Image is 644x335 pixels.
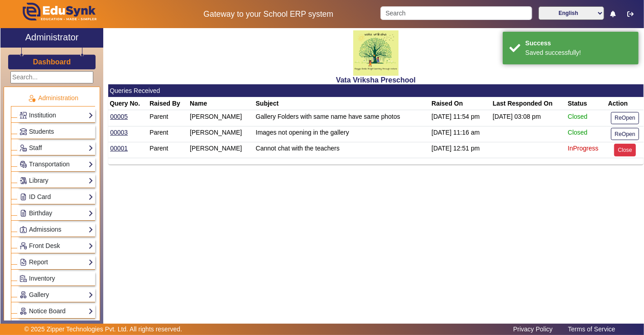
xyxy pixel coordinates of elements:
td: Gallery Folders with same name have same photos [254,110,430,126]
div: Saved successfully! [525,48,632,58]
th: Last Responded On [491,97,566,110]
th: Raised By [148,97,188,110]
div: [PERSON_NAME] [190,128,252,137]
a: Administrator [0,28,103,48]
h5: Gateway to your School ERP system [166,10,371,19]
a: Students [19,126,93,137]
input: Search [380,6,532,20]
div: [PERSON_NAME] [190,144,252,153]
a: 00003 [110,128,128,136]
span: Students [29,128,54,135]
td: [DATE] 11:54 pm [430,110,491,126]
a: 00001 [110,144,128,152]
div: InProgress [568,144,605,153]
a: 00005 [110,112,128,121]
img: Inventory.png [20,275,27,282]
div: Success [525,39,632,48]
a: Terms of Service [563,323,620,335]
input: Search... [10,71,93,83]
img: 817d6453-c4a2-41f8-ac39-e8a470f27eea [353,30,399,76]
th: Action [606,97,644,110]
p: © 2025 Zipper Technologies Pvt. Ltd. All rights reserved. [24,325,183,334]
a: Privacy Policy [509,323,557,335]
img: Students.png [20,128,27,135]
div: Closed [568,128,605,137]
td: Parent [148,110,188,126]
a: Inventory [19,273,93,284]
div: [PERSON_NAME] [190,112,252,121]
td: Parent [148,142,188,158]
th: Status [566,97,606,110]
th: Query No. [108,97,148,110]
td: [DATE] 11:16 am [430,126,491,142]
p: Administration [11,93,95,103]
h3: Dashboard [33,58,71,66]
button: Close [614,144,635,156]
td: Cannot chat with the teachers [254,142,430,158]
div: Closed [568,112,605,121]
th: Name [188,97,254,110]
td: [DATE] 03:08 pm [491,110,566,126]
button: ReOpen [611,112,639,124]
h2: Administrator [25,32,79,43]
span: Inventory [29,275,55,282]
td: Images not opening in the gallery [254,126,430,142]
td: Parent [148,126,188,142]
h2: Vata Vriksha Preschool [108,76,644,84]
th: Raised On [430,97,491,110]
button: ReOpen [611,128,639,140]
th: Subject [254,97,430,110]
a: Dashboard [33,57,72,67]
td: [DATE] 12:51 pm [430,142,491,158]
mat-card-header: Queries Received [108,84,644,97]
img: Administration.png [28,94,36,102]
